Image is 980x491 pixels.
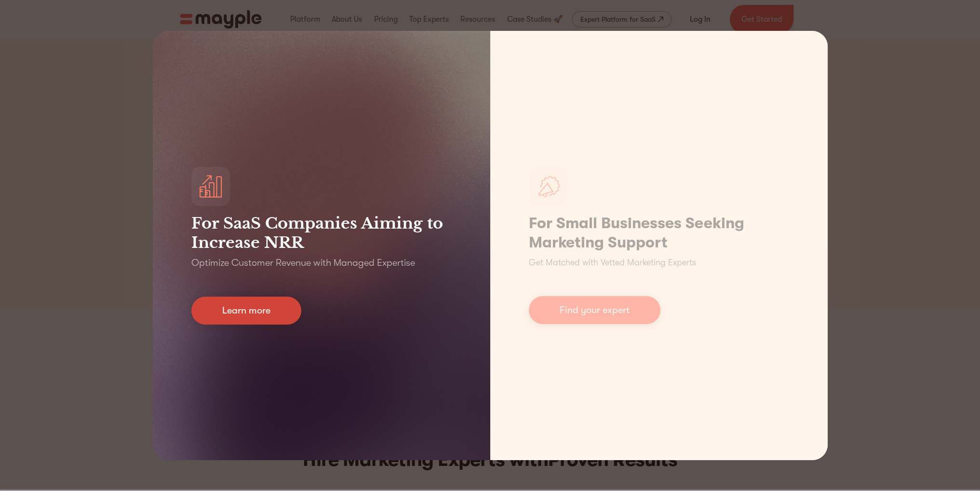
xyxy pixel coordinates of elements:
[529,296,660,324] a: Find your expert
[529,214,789,252] h1: For Small Businesses Seeking Marketing Support
[529,256,696,269] p: Get Matched with Vetted Marketing Experts
[191,256,415,270] p: Optimize Customer Revenue with Managed Expertise
[191,214,452,252] h3: For SaaS Companies Aiming to Increase NRR
[191,297,301,325] a: Learn more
